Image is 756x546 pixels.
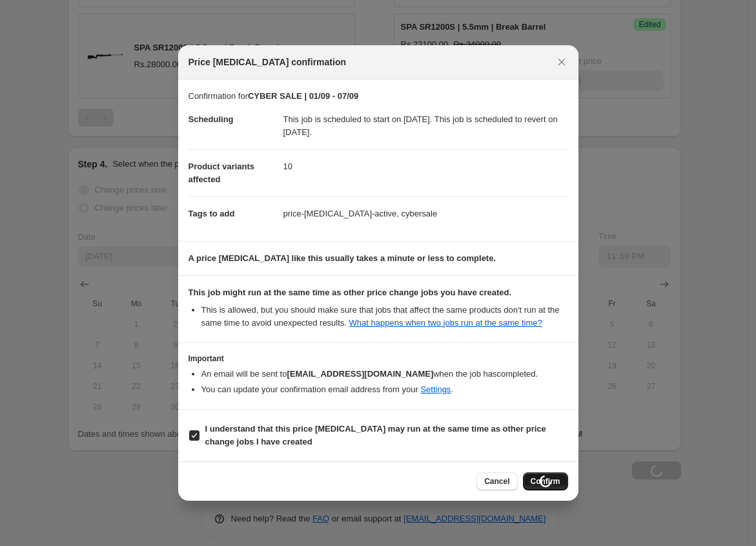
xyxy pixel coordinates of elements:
b: A price [MEDICAL_DATA] like this usually takes a minute or less to complete. [189,253,496,263]
h3: Important [189,353,568,364]
li: An email will be sent to when the job has completed . [201,368,568,381]
span: Tags to add [189,209,235,218]
li: You can update your confirmation email address from your . [201,383,568,396]
span: Cancel [484,476,509,487]
b: [EMAIL_ADDRESS][DOMAIN_NAME] [287,369,433,379]
p: Confirmation for [189,90,568,103]
li: This is allowed, but you should make sure that jobs that affect the same products don ' t run at ... [201,304,568,330]
a: Settings [420,384,451,394]
dd: This job is scheduled to start on [DATE]. This job is scheduled to revert on [DATE]. [283,103,568,149]
span: Product variants affected [189,162,255,184]
b: CYBER SALE | 01/09 - 07/09 [248,91,358,101]
dd: price-[MEDICAL_DATA]-active, cybersale [283,196,568,231]
span: Price [MEDICAL_DATA] confirmation [189,56,347,68]
a: What happens when two jobs run at the same time? [349,318,542,328]
span: Scheduling [189,114,234,124]
b: This job might run at the same time as other price change jobs you have created. [189,288,512,297]
button: Close [553,53,571,71]
b: I understand that this price [MEDICAL_DATA] may run at the same time as other price change jobs I... [205,424,546,446]
button: Cancel [476,472,517,490]
dd: 10 [283,149,568,184]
